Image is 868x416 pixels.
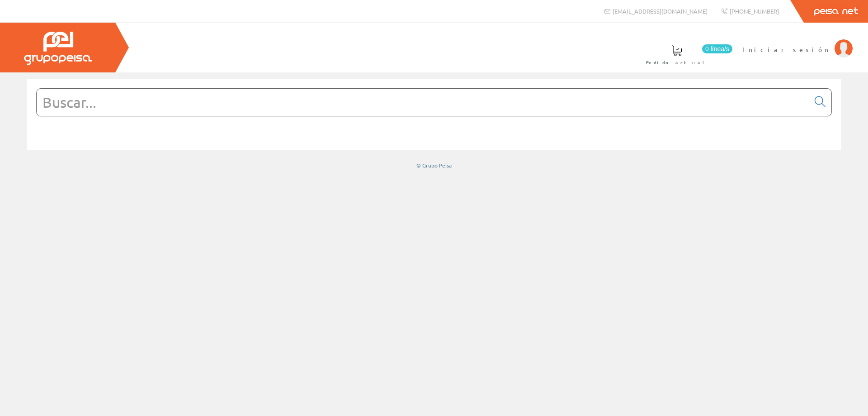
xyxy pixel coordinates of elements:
[742,45,830,54] span: Iniciar sesión
[37,89,809,116] input: Buscar...
[27,162,841,169] div: © Grupo Peisa
[702,44,732,53] span: 0 línea/s
[646,58,708,67] span: Pedido actual
[730,7,779,15] span: [PHONE_NUMBER]
[613,7,708,15] span: [EMAIL_ADDRESS][DOMAIN_NAME]
[24,32,92,65] img: Grupo Peisa
[742,38,853,46] a: Iniciar sesión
